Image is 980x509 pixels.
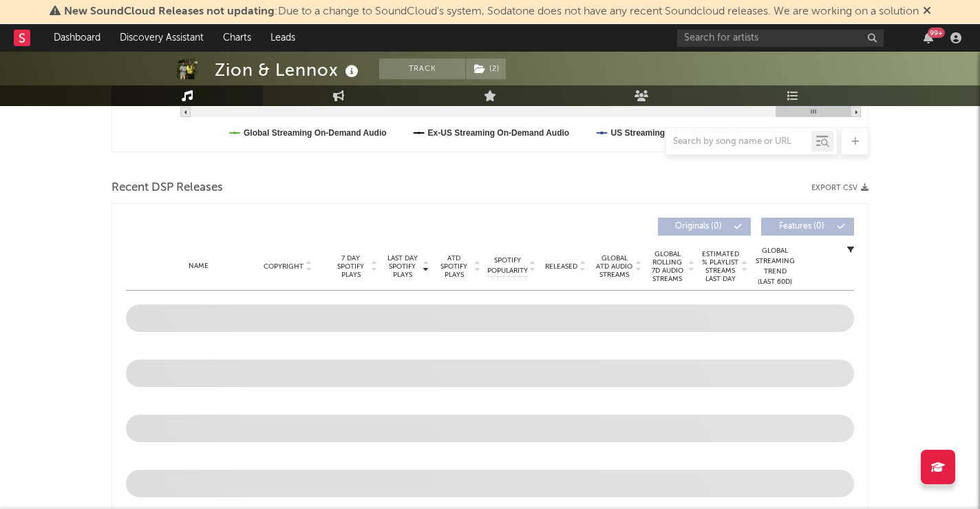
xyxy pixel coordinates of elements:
[44,24,110,52] a: Dashboard
[111,180,223,196] span: Recent DSP Releases
[213,24,261,52] a: Charts
[465,59,507,79] span: ( 2 )
[754,246,796,287] div: Global Streaming Trend (Last 60D)
[677,30,884,47] input: Search for artists
[64,6,275,17] span: New SoundCloud Releases not updating
[923,6,931,17] span: Dismiss
[332,254,369,279] span: 7 Day Spotify Plays
[761,218,854,236] button: Features(0)
[545,262,577,271] span: Released
[436,254,472,279] span: ATD Spotify Plays
[770,222,833,231] span: Features ( 0 )
[928,28,945,38] div: 99 +
[924,32,933,43] button: 99+
[701,250,739,283] span: Estimated % Playlist Streams Last Day
[384,254,420,279] span: Last Day Spotify Plays
[64,6,919,17] span: : Due to a change to SoundCloud's system, Sodatone does not have any recent Soundcloud releases. ...
[666,136,811,147] input: Search by song name or URL
[667,222,730,231] span: Originals ( 0 )
[264,262,303,271] span: Copyright
[658,218,751,236] button: Originals(0)
[379,59,465,79] button: Track
[215,59,362,81] div: Zion & Lennox
[153,261,244,271] div: Name
[811,184,869,192] button: Export CSV
[110,24,213,52] a: Discovery Assistant
[487,256,528,276] span: Spotify Popularity
[466,59,506,79] button: (2)
[648,250,686,283] span: Global Rolling 7D Audio Streams
[595,254,633,279] span: Global ATD Audio Streams
[261,24,305,52] a: Leads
